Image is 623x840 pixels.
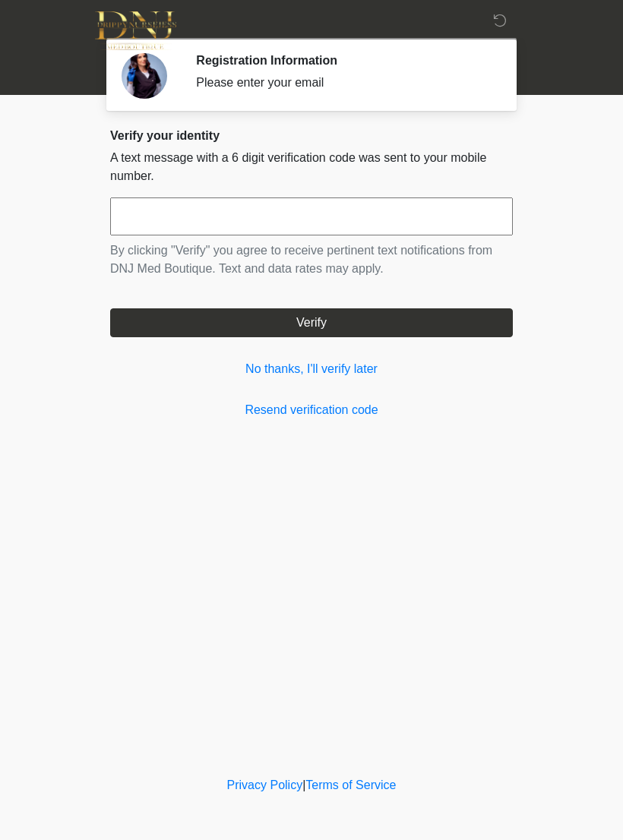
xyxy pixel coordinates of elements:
a: Terms of Service [305,778,396,791]
p: A text message with a 6 digit verification code was sent to your mobile number. [110,149,513,185]
h2: Verify your identity [110,128,513,143]
img: Agent Avatar [122,53,167,99]
a: Privacy Policy [227,778,303,791]
a: No thanks, I'll verify later [110,360,513,378]
a: Resend verification code [110,401,513,419]
a: | [302,778,305,791]
img: DNJ Med Boutique Logo [95,11,176,50]
p: By clicking "Verify" you agree to receive pertinent text notifications from DNJ Med Boutique. Tex... [110,242,513,278]
div: Please enter your email [196,74,490,92]
button: Verify [110,308,513,337]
